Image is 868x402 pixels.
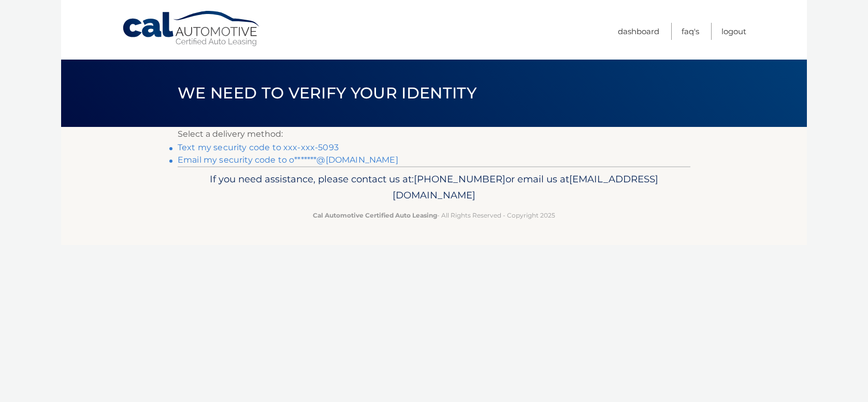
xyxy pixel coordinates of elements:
a: Email my security code to o*******@[DOMAIN_NAME] [178,155,398,165]
p: - All Rights Reserved - Copyright 2025 [184,210,684,221]
a: FAQ's [682,23,699,40]
p: Select a delivery method: [178,127,690,141]
strong: Cal Automotive Certified Auto Leasing [313,211,437,219]
span: We need to verify your identity [178,83,476,103]
span: [PHONE_NUMBER] [414,173,505,185]
a: Logout [721,23,746,40]
a: Cal Automotive [122,10,262,47]
a: Dashboard [618,23,659,40]
a: Text my security code to xxx-xxx-5093 [178,142,339,152]
p: If you need assistance, please contact us at: or email us at [184,171,684,204]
